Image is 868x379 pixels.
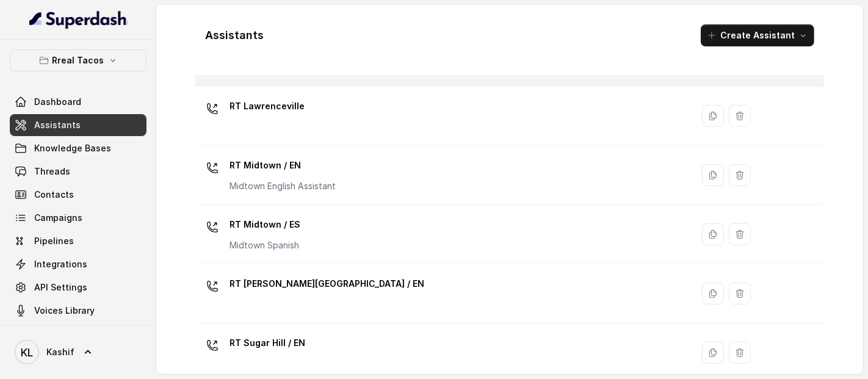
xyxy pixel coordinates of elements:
img: light.svg [29,10,128,29]
p: RT Midtown / ES [230,215,300,234]
p: Midtown Spanish [230,239,300,251]
a: Integrations [10,253,146,275]
h1: Assistants [205,26,264,45]
p: RT Midtown / EN [230,156,336,175]
a: Contacts [10,184,146,206]
a: Voices Library [10,300,146,322]
a: Pipelines [10,230,146,252]
button: Create Assistant [701,24,814,46]
a: Assistants [10,114,146,136]
span: Integrations [34,258,87,270]
a: Dashboard [10,91,146,113]
p: Rreal Tacos [52,53,104,68]
text: KL [21,346,33,359]
span: Dashboard [34,96,81,108]
a: API Settings [10,276,146,298]
span: API Settings [34,281,87,294]
a: Kashif [10,335,146,369]
span: Threads [34,165,70,178]
span: Kashif [46,346,74,358]
p: RT [PERSON_NAME][GEOGRAPHIC_DATA] / EN [230,274,424,294]
p: RT Sugar Hill / EN [230,333,305,353]
span: Voices Library [34,305,95,317]
p: Midtown English Assistant [230,180,336,192]
a: Campaigns [10,207,146,229]
p: RT Lawrenceville [230,96,305,116]
span: Pipelines [34,235,74,247]
button: Rreal Tacos [10,49,146,71]
span: Contacts [34,189,74,201]
span: Campaigns [34,212,82,224]
span: Knowledge Bases [34,142,111,154]
a: Threads [10,161,146,182]
a: Knowledge Bases [10,137,146,159]
span: Assistants [34,119,81,131]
